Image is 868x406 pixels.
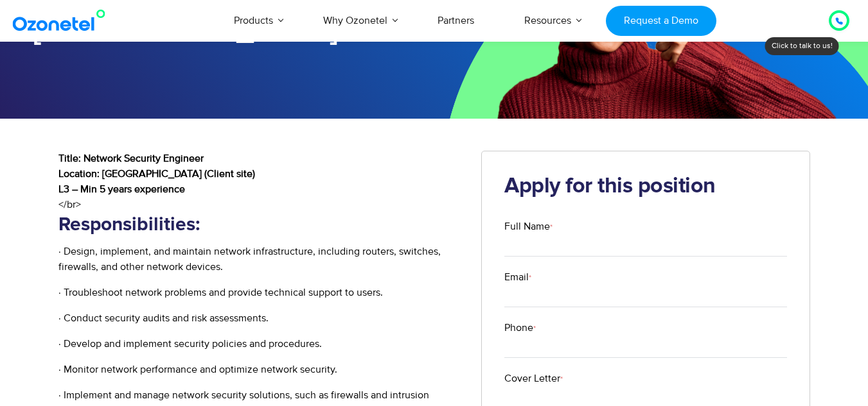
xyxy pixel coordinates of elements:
[58,336,463,351] p: · Develop and implement security policies and procedures.
[58,152,204,165] b: Title: Network Security Engineer
[58,310,463,326] p: · Conduct security audits and risk assessments.
[58,197,463,212] div: </br>
[504,320,787,335] label: Phone
[58,244,463,275] p: · Design, implement, and maintain network infrastructure, including routers, switches, firewalls,...
[606,6,716,36] a: Request a Demo
[504,269,787,285] label: Email
[58,285,463,300] p: · Troubleshoot network problems and provide technical support to users.
[58,183,185,196] b: L3 – Min 5 years experience
[58,215,200,234] b: Responsibilities:
[504,219,787,234] label: Full Name
[504,371,787,386] label: Cover Letter
[58,167,255,180] b: Location: [GEOGRAPHIC_DATA] (Client site)
[58,362,463,377] p: · Monitor network performance and optimize network security.
[504,174,787,199] h2: Apply for this position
